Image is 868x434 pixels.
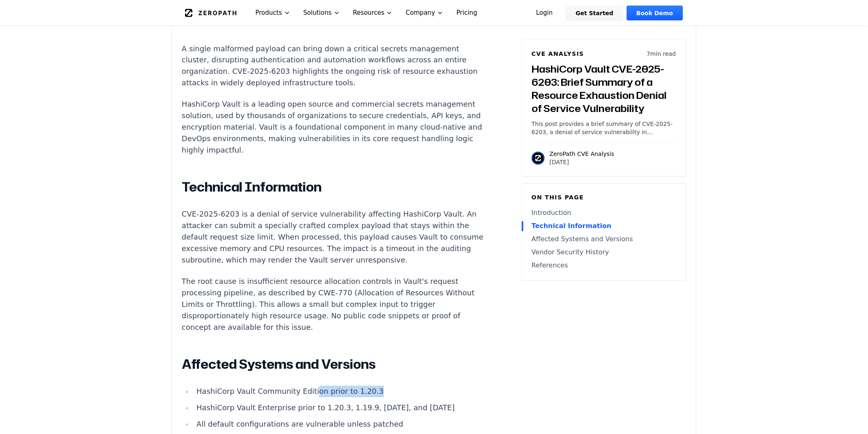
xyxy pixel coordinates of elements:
a: Login [526,6,563,21]
a: Vendor Security History [532,248,676,258]
p: The root cause is insufficient resource allocation controls in Vault's request processing pipelin... [182,276,487,333]
img: ZeroPath CVE Analysis [532,152,545,165]
h2: Technical Information [182,179,487,196]
li: HashiCorp Vault Community Edition prior to 1.20.3 [193,386,487,397]
h6: CVE Analysis [532,50,584,58]
a: Introduction [532,208,676,218]
li: All default configurations are vulnerable unless patched [193,419,487,430]
li: HashiCorp Vault Enterprise prior to 1.20.3, 1.19.9, [DATE], and [DATE] [193,402,487,414]
p: A single malformed payload can bring down a critical secrets management cluster, disrupting authe... [182,43,487,89]
p: ZeroPath CVE Analysis [550,150,614,158]
h3: HashiCorp Vault CVE-2025-6203: Brief Summary of a Resource Exhaustion Denial of Service Vulnerabi... [532,63,676,115]
a: Get Started [566,6,624,21]
a: Affected Systems and Versions [532,235,676,244]
h6: On this page [532,194,676,202]
a: Book Demo [627,6,683,21]
h2: Introduction [182,14,487,30]
p: This post provides a brief summary of CVE-2025-6203, a denial of service vulnerability in HashiCo... [532,120,676,137]
p: 7 min read [647,50,676,58]
p: CVE-2025-6203 is a denial of service vulnerability affecting HashiCorp Vault. An attacker can sub... [182,209,487,266]
p: [DATE] [550,158,614,167]
a: References [532,261,676,271]
h2: Affected Systems and Versions [182,356,487,373]
a: Technical Information [532,222,676,231]
p: HashiCorp Vault is a leading open source and commercial secrets management solution, used by thou... [182,99,487,156]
